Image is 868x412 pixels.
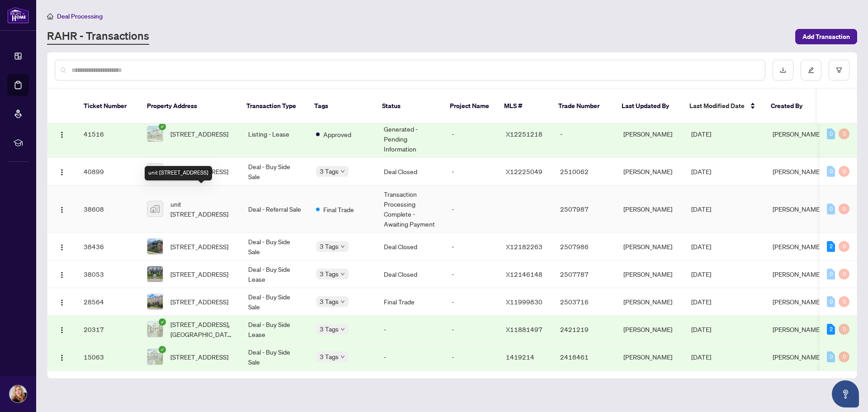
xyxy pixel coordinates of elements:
[444,233,499,260] td: -
[839,166,849,177] div: 0
[691,353,711,361] span: [DATE]
[76,185,140,233] td: 38608
[444,260,499,288] td: -
[340,299,345,304] span: down
[340,272,345,276] span: down
[773,130,821,138] span: [PERSON_NAME]
[320,351,339,362] span: 3 Tags
[147,164,163,179] img: thumbnail-img
[616,185,684,233] td: [PERSON_NAME]
[323,204,354,214] span: Final Trade
[691,270,711,278] span: [DATE]
[58,327,66,334] img: Logo
[616,343,684,371] td: [PERSON_NAME]
[691,325,711,333] span: [DATE]
[147,294,163,309] img: thumbnail-img
[553,233,616,260] td: 2507986
[506,167,542,175] span: X12225049
[377,233,444,260] td: Deal Closed
[444,158,499,185] td: -
[827,269,835,279] div: 0
[795,29,857,44] button: Add Transaction
[827,241,835,252] div: 2
[773,270,821,278] span: [PERSON_NAME]
[241,260,309,288] td: Deal - Buy Side Lease
[241,316,309,343] td: Deal - Buy Side Lease
[801,60,821,81] button: edit
[497,89,551,124] th: MLS #
[145,166,212,180] div: unit [STREET_ADDRESS]
[57,12,103,20] span: Deal Processing
[616,233,684,260] td: [PERSON_NAME]
[58,169,66,176] img: Logo
[320,269,339,279] span: 3 Tags
[76,316,140,343] td: 20317
[7,7,29,24] img: logo
[76,110,140,158] td: 41516
[506,325,542,333] span: X11881497
[9,385,27,403] img: Profile Icon
[827,166,835,177] div: 0
[241,185,309,233] td: Deal - Referral Sale
[377,158,444,185] td: Deal Closed
[340,169,345,174] span: down
[307,89,375,124] th: Tags
[691,242,711,251] span: [DATE]
[323,129,351,139] span: Approved
[444,110,499,158] td: -
[506,353,534,361] span: 1419214
[616,260,684,288] td: [PERSON_NAME]
[76,260,140,288] td: 38053
[773,205,821,213] span: [PERSON_NAME]
[159,346,166,353] span: check-circle
[444,288,499,316] td: -
[147,201,163,217] img: thumbnail-img
[773,60,793,81] button: download
[55,239,69,254] button: Logo
[808,67,814,73] span: edit
[47,13,53,19] span: home
[839,204,849,214] div: 0
[170,129,228,139] span: [STREET_ADDRESS]
[614,89,682,124] th: Last Updated By
[375,89,443,124] th: Status
[443,89,497,124] th: Project Name
[827,296,835,307] div: 0
[58,354,66,361] img: Logo
[377,288,444,316] td: Final Trade
[241,110,309,158] td: Listing - Lease
[241,288,309,316] td: Deal - Buy Side Sale
[553,185,616,233] td: 2507987
[76,288,140,316] td: 28564
[827,128,835,139] div: 0
[58,244,66,251] img: Logo
[170,319,234,339] span: [STREET_ADDRESS], [GEOGRAPHIC_DATA] and Area, [GEOGRAPHIC_DATA] 0C8, [GEOGRAPHIC_DATA]
[76,158,140,185] td: 40899
[839,269,849,279] div: 0
[551,89,614,124] th: Trade Number
[691,298,711,306] span: [DATE]
[147,349,163,365] img: thumbnail-img
[839,296,849,307] div: 0
[147,126,163,142] img: thumbnail-img
[553,260,616,288] td: 2507787
[140,89,239,124] th: Property Address
[58,299,66,306] img: Logo
[55,322,69,336] button: Logo
[773,353,821,361] span: [PERSON_NAME]
[444,185,499,233] td: -
[836,67,842,73] span: filter
[241,343,309,371] td: Deal - Buy Side Sale
[58,271,66,279] img: Logo
[320,296,339,307] span: 3 Tags
[377,260,444,288] td: Deal Closed
[170,242,228,251] span: [STREET_ADDRESS]
[553,158,616,185] td: 2510062
[773,325,821,333] span: [PERSON_NAME]
[553,343,616,371] td: 2418461
[506,242,542,251] span: X12182263
[170,297,228,307] span: [STREET_ADDRESS]
[839,324,849,335] div: 0
[58,206,66,213] img: Logo
[616,158,684,185] td: [PERSON_NAME]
